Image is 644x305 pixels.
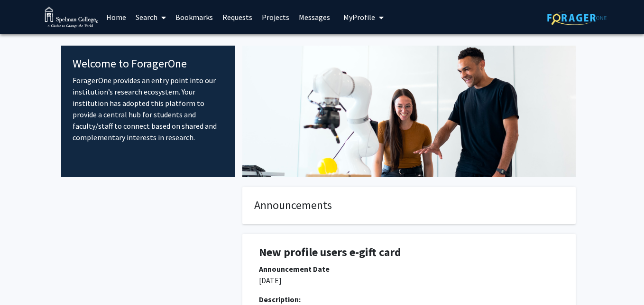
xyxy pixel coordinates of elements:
a: Requests [218,0,257,34]
span: My Profile [343,12,375,22]
h4: Announcements [254,199,564,212]
p: ForagerOne provides an entry point into our institution’s research ecosystem. Your institution ha... [73,75,224,143]
a: Messages [294,0,335,34]
a: Bookmarks [171,0,218,34]
a: Search [131,0,171,34]
a: Projects [257,0,294,34]
a: Home [101,0,131,34]
p: [DATE] [259,275,559,286]
h4: Welcome to ForagerOne [73,57,224,71]
img: ForagerOne Logo [547,10,607,25]
div: Announcement Date [259,263,559,275]
h1: New profile users e-gift card [259,246,559,259]
img: Spelman College Logo [45,7,98,28]
img: Cover Image [242,46,576,177]
div: Description: [259,294,559,305]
